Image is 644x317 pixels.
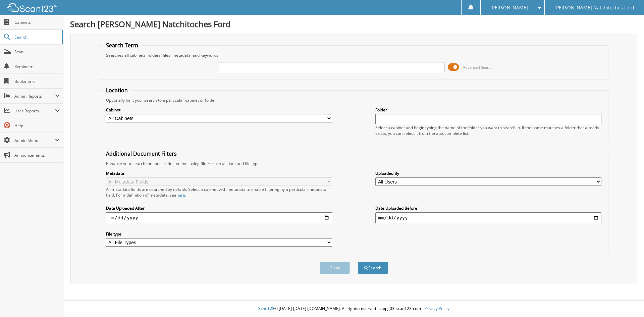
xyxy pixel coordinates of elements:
[176,192,185,198] a: here
[14,93,55,99] span: Admin Reports
[358,262,388,274] button: Search
[375,170,601,176] label: Uploaded By
[14,34,59,40] span: Search
[375,125,601,136] div: Select a cabinet and begin typing the name of the folder you want to search in. If the name match...
[7,3,57,12] img: scan123-logo-white.svg
[14,138,55,143] span: Admin Menu
[103,161,605,166] div: Enhance your search for specific documents using filters such as date and file type.
[14,123,60,128] span: Help
[14,19,60,25] span: Cabinets
[463,65,493,70] span: Advanced Search
[106,205,332,211] label: Date Uploaded After
[554,6,634,10] span: [PERSON_NAME] Natchitoches Ford
[63,301,644,317] div: © [DATE]-[DATE] [DOMAIN_NAME]. All rights reserved | appg03-scan123-com |
[258,306,274,311] span: Scan123
[103,87,131,94] legend: Location
[320,262,350,274] button: Clear
[14,108,55,114] span: User Reports
[375,205,601,211] label: Date Uploaded Before
[375,212,601,223] input: end
[106,170,332,176] label: Metadata
[14,64,60,69] span: Reminders
[106,187,332,198] div: All metadata fields are searched by default. Select a cabinet with metadata to enable filtering b...
[106,231,332,237] label: File type
[14,78,60,84] span: Bookmarks
[424,306,449,311] a: Privacy Policy
[14,152,60,158] span: Announcements
[103,97,605,103] div: Optionally limit your search to a particular cabinet or folder
[375,107,601,113] label: Folder
[103,42,142,49] legend: Search Term
[70,18,637,30] h1: Search [PERSON_NAME] Natchitoches Ford
[14,49,60,55] span: Scan
[103,150,180,157] legend: Additional Document Filters
[103,52,605,58] div: Searches all cabinets, folders, files, metadata, and keywords
[106,212,332,223] input: start
[106,107,332,113] label: Cabinet
[490,6,528,10] span: [PERSON_NAME]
